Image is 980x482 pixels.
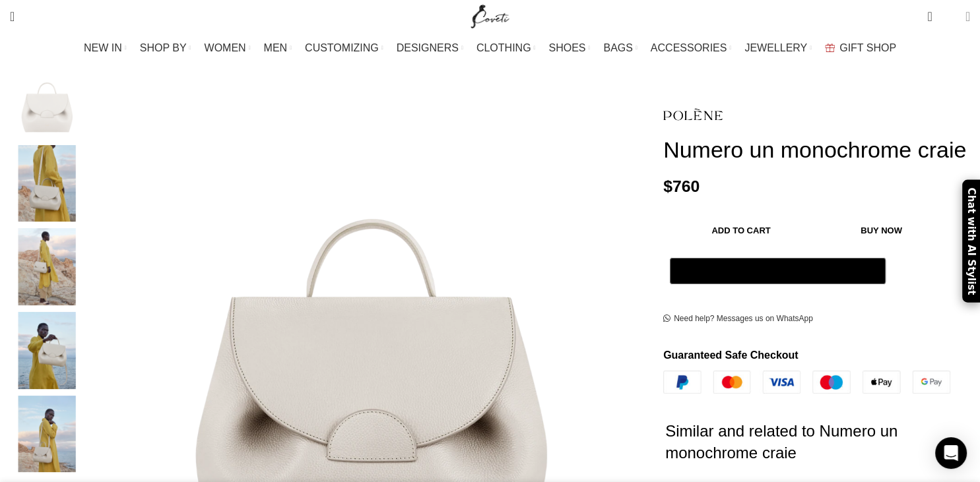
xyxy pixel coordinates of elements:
span: JEWELLERY [744,42,807,54]
strong: Guaranteed Safe Checkout [663,349,799,361]
a: BAGS [603,35,637,61]
h1: Numero un monochrome craie [663,136,970,164]
a: CLOTHING [476,35,536,61]
button: Add to cart [670,217,812,245]
span: SHOES [548,42,585,54]
span: NEW IN [84,42,122,54]
a: NEW IN [84,35,127,61]
div: Main navigation [3,35,977,61]
div: My Wishlist [942,3,956,30]
a: MEN [264,35,292,61]
div: 1 / 5 [7,61,87,145]
a: JEWELLERY [744,35,812,61]
img: GiftBag [825,44,835,52]
span: 0 [945,13,955,23]
div: Open Intercom Messenger [935,437,967,469]
img: Polene bags [7,228,87,305]
span: GIFT SHOP [839,42,896,54]
div: 4 / 5 [7,312,87,396]
div: 5 / 5 [7,396,87,479]
span: 0 [929,7,938,16]
a: SHOP BY [140,35,191,61]
span: SHOP BY [140,42,187,54]
span: CLOTHING [476,42,531,54]
button: Pay with GPay [670,258,886,284]
img: Polene [7,61,87,138]
a: ACCESSORIES [651,35,732,61]
span: $ [663,177,672,195]
a: 0 [921,3,938,30]
span: MEN [264,42,288,54]
a: Site logo [468,10,512,21]
img: Polene handbags [7,396,87,473]
span: CUSTOMIZING [305,42,379,54]
a: GIFT SHOP [825,35,896,61]
img: Polene [663,99,723,130]
a: Search [3,3,21,30]
img: Polene Paris [7,312,87,389]
span: BAGS [603,42,632,54]
a: CUSTOMIZING [305,35,383,61]
img: guaranteed-safe-checkout-bordered.j [663,371,950,394]
a: DESIGNERS [397,35,463,61]
div: 2 / 5 [7,145,87,229]
span: DESIGNERS [397,42,459,54]
div: 3 / 5 [7,228,87,312]
span: ACCESSORIES [651,42,727,54]
button: Buy now [819,217,944,245]
a: Need help? Messages us on WhatsApp [663,314,813,324]
span: WOMEN [205,42,246,54]
img: Polene bag [7,145,87,222]
bdi: 760 [663,177,700,195]
a: WOMEN [205,35,251,61]
a: SHOES [548,35,590,61]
